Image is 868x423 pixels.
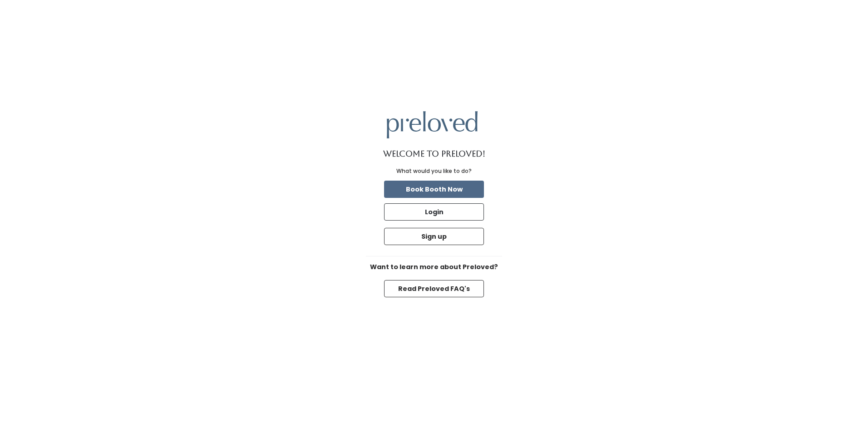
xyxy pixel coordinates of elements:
[366,264,502,271] h6: Want to learn more about Preloved?
[382,202,486,222] a: Login
[396,167,472,175] div: What would you like to do?
[384,280,484,297] button: Read Preloved FAQ's
[387,111,478,138] img: preloved logo
[384,228,484,245] button: Sign up
[384,181,484,198] button: Book Booth Now
[384,203,484,221] button: Login
[383,149,485,158] h1: Welcome to Preloved!
[382,226,486,247] a: Sign up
